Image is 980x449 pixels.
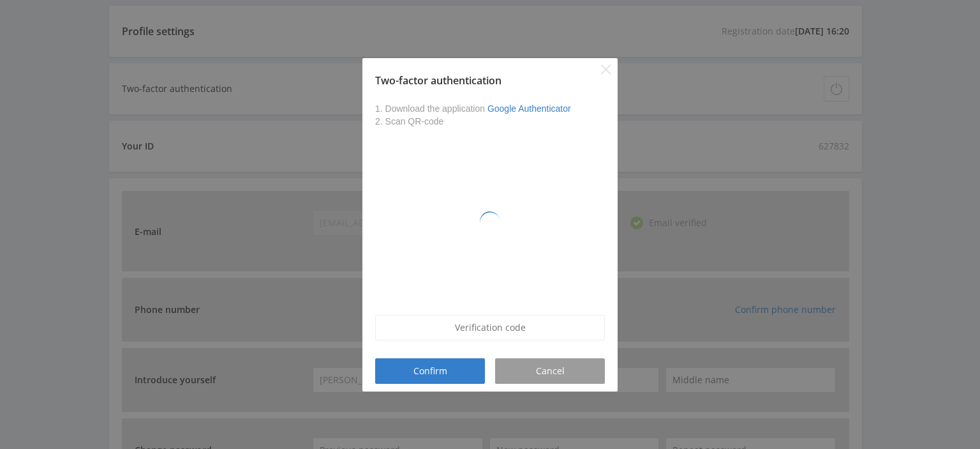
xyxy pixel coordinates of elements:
button: Cancel [495,358,605,383]
p: 1. Download the application 2. Scan QR-code [375,103,605,128]
span: Confirm [413,365,447,376]
img: Loading... [477,208,503,234]
input: Verification code [375,314,605,340]
button: Close [601,65,611,75]
div: Two-factor authentication [375,73,605,88]
span: Cancel [536,365,565,376]
a: Google Authenticator [487,103,571,114]
button: Confirm [375,358,485,383]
